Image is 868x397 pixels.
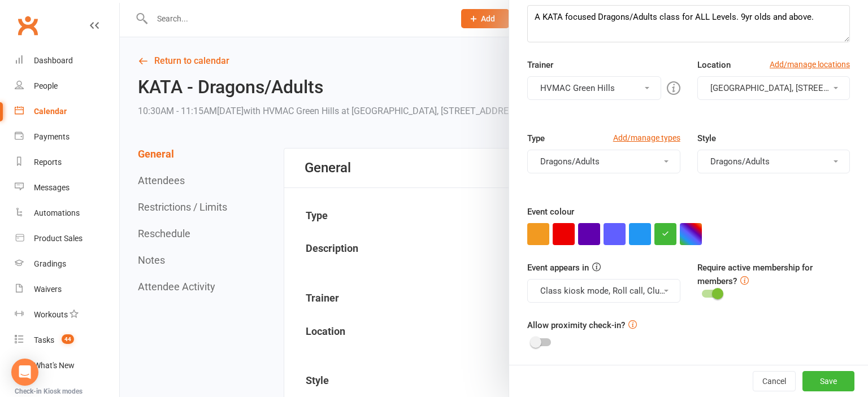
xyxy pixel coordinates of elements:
[34,335,54,344] div: Tasks
[15,251,119,277] a: Gradings
[34,285,62,294] div: Waivers
[697,150,850,173] button: Dragons/Adults
[14,11,42,40] a: Clubworx
[15,353,119,378] a: What's New
[34,234,83,243] div: Product Sales
[15,150,119,175] a: Reports
[527,319,625,332] label: Allow proximity check-in?
[527,132,545,145] label: Type
[34,107,67,116] div: Calendar
[34,361,75,370] div: What's New
[527,261,589,274] label: Event appears in
[753,371,796,391] button: Cancel
[15,302,119,328] a: Workouts
[34,183,70,192] div: Messages
[527,76,661,100] button: HVMAC Green Hills
[527,150,680,173] button: Dragons/Adults
[697,132,716,145] label: Style
[15,226,119,251] a: Product Sales
[34,81,58,90] div: People
[11,359,38,386] div: Open Intercom Messenger
[15,124,119,150] a: Payments
[34,259,66,268] div: Gradings
[527,279,680,303] button: Class kiosk mode, Roll call, Clubworx website calendar and Mobile app
[15,175,119,200] a: Messages
[34,132,70,141] div: Payments
[34,208,80,217] div: Automations
[527,205,574,219] label: Event colour
[15,328,119,353] a: Tasks 44
[34,56,73,65] div: Dashboard
[697,76,850,100] button: [GEOGRAPHIC_DATA], [STREET_ADDRESS][PERSON_NAME]
[34,310,68,319] div: Workouts
[527,58,553,72] label: Trainer
[62,334,74,344] span: 44
[15,277,119,302] a: Waivers
[697,263,813,286] label: Require active membership for members?
[697,58,731,72] label: Location
[15,200,119,226] a: Automations
[770,58,850,71] a: Add/manage locations
[15,48,119,73] a: Dashboard
[613,132,680,144] a: Add/manage types
[34,158,62,167] div: Reports
[15,73,119,99] a: People
[802,371,854,391] button: Save
[15,99,119,124] a: Calendar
